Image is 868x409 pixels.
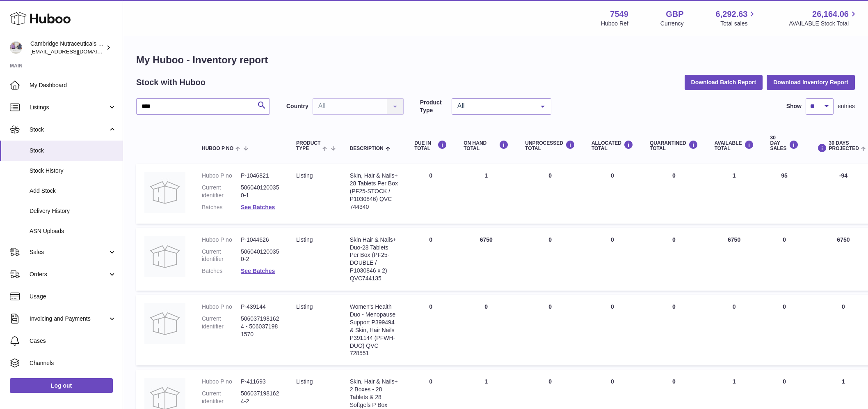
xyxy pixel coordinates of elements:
button: Download Batch Report [685,75,763,90]
td: 0 [583,295,642,365]
span: Stock History [30,167,116,175]
td: 0 [406,228,455,291]
span: Sales [30,248,108,256]
dd: P-1046821 [241,172,280,180]
td: 1 [455,164,517,224]
div: ON HAND Total [464,140,509,151]
span: Channels [30,359,116,367]
span: Invoicing and Payments [30,315,108,323]
span: Cases [30,337,116,345]
dt: Huboo P no [202,378,241,386]
td: 0 [455,295,517,365]
dd: P-1044626 [241,236,280,244]
div: 30 DAY SALES [770,135,799,152]
dt: Batches [202,203,241,211]
h1: My Huboo - Inventory report [136,53,855,67]
span: entries [838,102,855,110]
span: Usage [30,293,116,300]
label: Show [786,102,802,110]
span: listing [296,303,313,310]
dd: P-439144 [241,303,280,311]
span: 30 DAYS PROJECTED [829,141,859,151]
img: product image [144,236,185,277]
div: Skin, Hair & Nails+ 28 Tablets Per Box (PF25-STOCK / P1030846) QVC 744340 [350,172,398,210]
dd: 5060401200350-1 [241,184,280,199]
dd: P-411693 [241,378,280,386]
td: 0 [406,164,455,224]
span: 6,292.63 [716,9,748,20]
dd: 5060371981624 - 5060371981570 [241,315,280,338]
dd: 5060401200350-2 [241,248,280,263]
dt: Current identifier [202,184,241,199]
span: AVAILABLE Stock Total [789,20,858,28]
span: 26,164.06 [812,9,849,20]
td: 0 [517,295,583,365]
span: 0 [672,378,676,385]
span: listing [296,378,313,385]
td: 0 [583,164,642,224]
span: 0 [672,172,676,179]
span: 0 [672,303,676,310]
a: 26,164.06 AVAILABLE Stock Total [789,9,858,28]
dt: Batches [202,267,241,275]
img: product image [144,303,185,344]
span: Huboo P no [202,146,233,151]
span: listing [296,236,313,243]
h2: Stock with Huboo [136,77,206,88]
dt: Current identifier [202,315,241,338]
span: Delivery History [30,207,116,215]
div: AVAILABLE Total [715,140,754,151]
div: UNPROCESSED Total [525,140,575,151]
dt: Current identifier [202,390,241,405]
div: Women's Health Duo - Menopause Support P399494 & Skin, Hair Nails P391144 (PFWH-DUO) QVC 728551 [350,303,398,357]
span: Product Type [296,141,320,151]
span: Total sales [720,20,757,28]
td: 95 [762,164,807,224]
td: 0 [517,228,583,291]
td: 6750 [706,228,762,291]
dt: Huboo P no [202,172,241,180]
strong: GBP [666,9,683,20]
img: qvc@camnutra.com [10,42,22,54]
button: Download Inventory Report [767,75,855,90]
dt: Current identifier [202,248,241,263]
span: Listings [30,104,108,111]
dd: 5060371981624-2 [241,390,280,405]
td: 6750 [455,228,517,291]
div: Cambridge Nutraceuticals Ltd [30,40,104,55]
div: ALLOCATED Total [592,140,633,151]
label: Country [286,102,308,110]
td: 1 [706,164,762,224]
span: All [455,102,535,110]
div: QUARANTINED Total [650,140,698,151]
td: 0 [762,228,807,291]
div: Skin Hair & Nails+ Duo-28 Tablets Per Box (PF25-DOUBLE / P1030846 x 2) QVC744135 [350,236,398,282]
dt: Huboo P no [202,303,241,311]
img: product image [144,172,185,213]
a: 6,292.63 Total sales [716,9,757,28]
span: 0 [672,236,676,243]
td: 0 [583,228,642,291]
span: Description [350,146,384,151]
label: Product Type [420,99,448,114]
span: listing [296,172,313,179]
dt: Huboo P no [202,236,241,244]
td: 0 [406,295,455,365]
span: ASN Uploads [30,227,116,235]
span: Add Stock [30,187,116,195]
span: [EMAIL_ADDRESS][DOMAIN_NAME] [30,48,121,55]
div: Currency [660,20,684,28]
div: DUE IN TOTAL [414,140,447,151]
td: 0 [706,295,762,365]
a: See Batches [241,268,275,274]
span: Orders [30,270,108,278]
a: Log out [10,378,113,393]
td: 0 [762,295,807,365]
a: See Batches [241,204,275,210]
span: My Dashboard [30,81,116,89]
strong: 7549 [610,9,628,20]
span: Stock [30,126,108,134]
div: Huboo Ref [601,20,628,28]
td: 0 [517,164,583,224]
span: Stock [30,147,116,155]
